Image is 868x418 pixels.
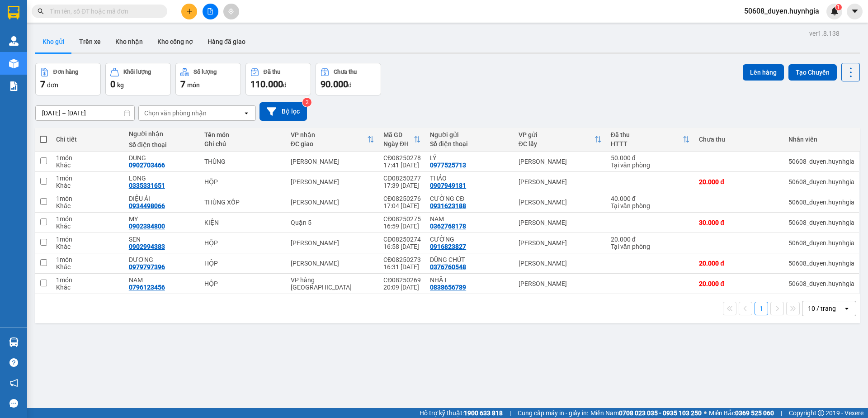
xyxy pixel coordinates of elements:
div: [PERSON_NAME] [291,178,374,185]
div: THÙNG [204,158,282,165]
div: Tên món [204,131,282,138]
div: 0916823827 [430,243,466,250]
div: 17:04 [DATE] [383,202,421,209]
button: Tạo Chuyến [788,64,837,81]
div: 50608_duyen.huynhgia [788,280,854,287]
div: CĐ08250276 [383,195,421,202]
span: question-circle [9,358,18,367]
div: [PERSON_NAME] [519,178,602,185]
div: HỘP [204,239,282,247]
span: plus [186,8,193,14]
button: 1 [755,302,768,315]
div: 10 / trang [808,304,836,313]
div: Khác [56,263,119,271]
div: Số lượng [193,69,217,75]
div: [PERSON_NAME] [519,239,602,247]
button: Kho nhận [108,31,150,52]
span: caret-down [851,7,859,15]
div: 50608_duyen.huynhgia [788,260,854,267]
div: 16:58 [DATE] [383,243,421,250]
div: 1 món [56,195,119,202]
div: 16:59 [DATE] [383,223,421,230]
div: DƯƠNG [129,256,195,263]
img: solution-icon [9,81,19,91]
span: 7 [180,79,185,90]
div: 0796123456 [129,284,165,291]
div: VP gửi [519,131,594,138]
div: 0934498066 [129,202,165,209]
div: CƯỜNG [430,236,509,243]
div: 40.000 đ [611,195,690,202]
div: Người nhận [129,130,195,138]
button: Đơn hàng7đơn [35,63,101,95]
div: HTTT [611,140,683,147]
div: 1 món [56,276,119,284]
img: warehouse-icon [9,337,19,347]
div: HỘP [204,260,282,267]
div: [PERSON_NAME] [291,239,374,247]
div: 0979797396 [129,263,165,271]
div: Đã thu [264,69,280,75]
button: Kho gửi [35,31,72,52]
div: Mã GD [383,131,414,138]
div: MY [129,215,195,223]
img: warehouse-icon [9,36,19,46]
span: notification [9,379,18,387]
button: Kho công nợ [150,31,200,52]
div: 0907949181 [430,182,466,189]
div: Người gửi [430,131,509,138]
div: Chọn văn phòng nhận [144,109,207,118]
span: đơn [47,81,58,89]
div: Khác [56,202,119,209]
img: warehouse-icon [9,59,19,68]
div: HỘP [204,280,282,287]
div: 50608_duyen.huynhgia [788,239,854,247]
div: Khác [56,182,119,189]
div: ver 1.8.138 [809,28,840,38]
div: 50608_duyen.huynhgia [788,158,854,165]
div: 0362768178 [430,223,466,230]
div: Số điện thoại [129,141,195,148]
div: LONG [129,175,195,182]
div: CĐ08250277 [383,175,421,182]
div: 30.000 đ [699,219,779,226]
span: message [9,399,18,408]
img: logo-vxr [8,6,19,19]
span: đ [348,81,352,89]
svg: open [843,305,850,312]
div: NAM [430,215,509,223]
span: 50608_duyen.huynhgia [737,5,826,17]
div: CĐ08250274 [383,236,421,243]
div: 0376760548 [430,263,466,271]
span: món [187,81,200,89]
th: Toggle SortBy [379,128,425,152]
span: Miền Bắc [709,408,774,418]
button: caret-down [847,4,863,19]
div: [PERSON_NAME] [519,158,602,165]
div: CƯỜNG CĐ [430,195,509,202]
div: 1 món [56,236,119,243]
div: 50608_duyen.huynhgia [788,199,854,206]
span: 0 [110,79,115,90]
span: | [781,408,782,418]
span: kg [117,81,124,89]
sup: 1 [835,4,842,10]
span: 7 [40,79,45,90]
div: 20.000 đ [611,236,690,243]
div: [PERSON_NAME] [291,158,374,165]
div: 0931623188 [430,202,466,209]
div: CĐ08250269 [383,276,421,284]
div: HỘP [204,178,282,185]
sup: 2 [302,98,311,107]
div: 1 món [56,256,119,263]
strong: 0708 023 035 - 0935 103 250 [619,409,702,417]
span: Cung cấp máy in - giấy in: [518,408,588,418]
div: 0838656789 [430,284,466,291]
span: đ [283,81,287,89]
div: ĐC giao [291,140,367,147]
button: Đã thu110.000đ [245,63,311,95]
div: 0902994383 [129,243,165,250]
div: LÝ [430,154,509,161]
div: ĐC lấy [519,140,594,147]
th: Toggle SortBy [606,128,695,152]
